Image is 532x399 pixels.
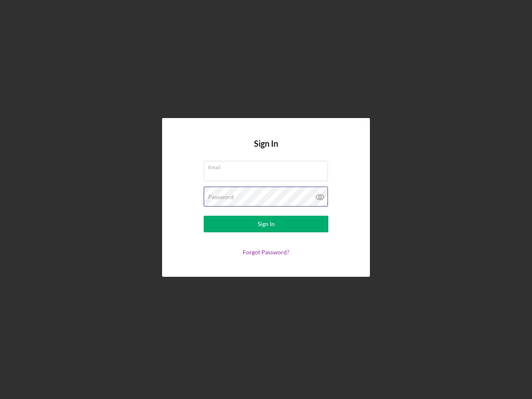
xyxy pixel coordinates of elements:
[258,216,275,232] div: Sign In
[243,249,289,256] a: Forgot Password?
[208,161,328,170] label: Email
[204,216,328,232] button: Sign In
[208,194,234,200] label: Password
[254,139,278,161] h4: Sign In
